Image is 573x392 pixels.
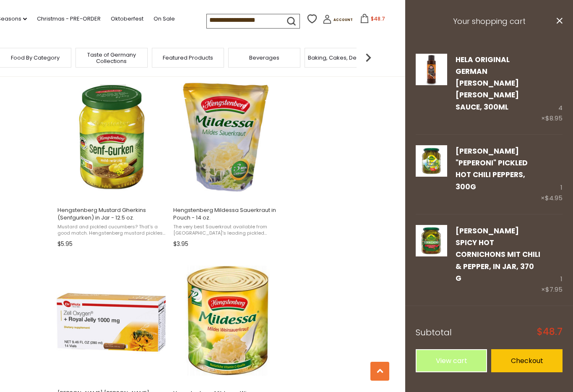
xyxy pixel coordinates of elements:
a: Featured Products [163,55,213,61]
span: $4.95 [545,193,563,202]
a: Account [323,15,353,27]
a: Checkout [491,349,563,372]
a: Oktoberfest [111,14,143,24]
a: Food By Category [11,55,60,61]
span: Mustard and pickled cucumbers? That's a good match. Hengstenberg mustard pickles combine evenly c... [57,224,166,237]
a: On Sale [154,14,175,24]
span: $3.95 [173,240,188,248]
img: Kuehne "Peperoni" Pickled Hot Chili Peppers, 300g [416,145,447,177]
img: next arrow [360,49,377,66]
a: Kuehne Hot Cornichons [416,225,447,295]
a: View cart [416,349,487,372]
a: Hengstenberg Mildessa Sauerkraut in Pouch - 14 oz. [172,74,283,251]
img: Hela Mild Currywurst Sauce [416,54,447,85]
a: Hengstenberg Mustard Gherkins (Senfgurken) in Jar - 12.5 oz. [56,74,167,251]
a: Baking, Cakes, Desserts [308,55,373,61]
button: $48.7 [354,14,390,26]
a: Christmas - PRE-ORDER [37,14,101,24]
a: Kuehne "Peperoni" Pickled Hot Chili Peppers, 300g [416,145,447,204]
span: $7.95 [545,285,563,294]
span: $48.7 [371,15,385,22]
span: Account [333,18,353,22]
span: Subtotal [416,327,452,338]
a: Taste of Germany Collections [78,52,145,64]
span: Hengstenberg Mildessa Sauerkraut in Pouch - 14 oz. [173,206,282,222]
a: Beverages [249,55,279,61]
img: Hengstenberg Mildessa Wine Sauerkraut 22 lb. Food Service Tin [172,265,283,376]
div: 4 × [541,54,563,124]
img: Kuehne Hot Cornichons [416,225,447,256]
a: [PERSON_NAME] "Peperoni" Pickled Hot Chili Peppers, 300g [456,146,528,192]
span: $48.7 [537,327,563,337]
span: $8.95 [545,114,563,123]
a: Hela Mild Currywurst Sauce [416,54,447,124]
span: The very best Sauerkraut available from [GEOGRAPHIC_DATA]'s leading pickled vegetable producer. P... [173,224,282,237]
div: 1 × [541,145,563,204]
span: Hengstenberg Mustard Gherkins (Senfgurken) in Jar - 12.5 oz. [57,206,166,222]
img: Hengstenberg Senf Gurken [56,81,167,193]
a: [PERSON_NAME] Spicy Hot Cornichons mit Chili & Pepper, in Jar, 370 g [456,226,540,283]
a: Hela Original German [PERSON_NAME] [PERSON_NAME] Sauce, 300ml [456,55,519,112]
div: 1 × [541,225,563,295]
span: $5.95 [57,240,73,248]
